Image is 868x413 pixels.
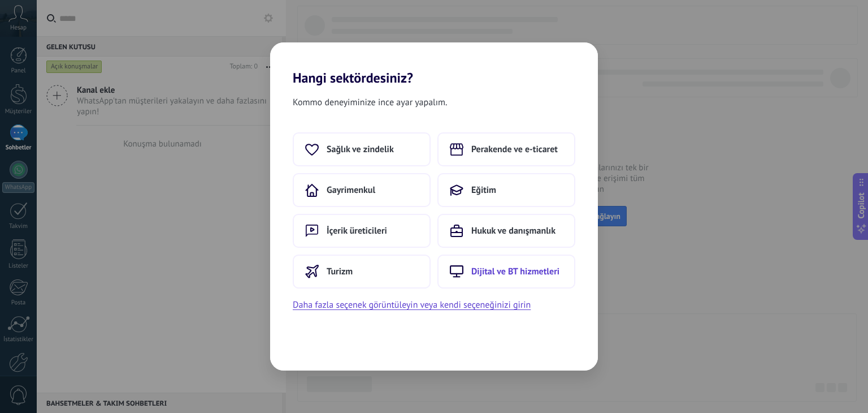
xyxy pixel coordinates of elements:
span: Hukuk ve danışmanlık [471,225,555,236]
h2: Hangi sektördesiniz? [270,42,598,86]
button: Perakende ve e-ticaret [437,132,575,166]
span: Perakende ve e-ticaret [471,144,558,155]
span: Kommo deneyiminize ince ayar yapalım. [293,95,448,110]
button: Gayrimenkul [293,173,431,207]
span: Turizm [327,266,353,277]
span: Eğitim [471,184,496,196]
span: Dijital ve BT hizmetleri [471,266,559,277]
button: Dijital ve BT hizmetleri [437,255,575,289]
button: Daha fazla seçenek görüntüleyin veya kendi seçeneğinizi girin [293,298,531,312]
button: Turizm [293,255,431,289]
span: Gayrimenkul [327,184,375,196]
button: Eğitim [437,173,575,207]
button: Hukuk ve danışmanlık [437,214,575,248]
button: Sağlık ve zindelik [293,132,431,166]
button: İçerik üreticileri [293,214,431,248]
span: Sağlık ve zindelik [327,144,394,155]
span: İçerik üreticileri [327,225,387,236]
